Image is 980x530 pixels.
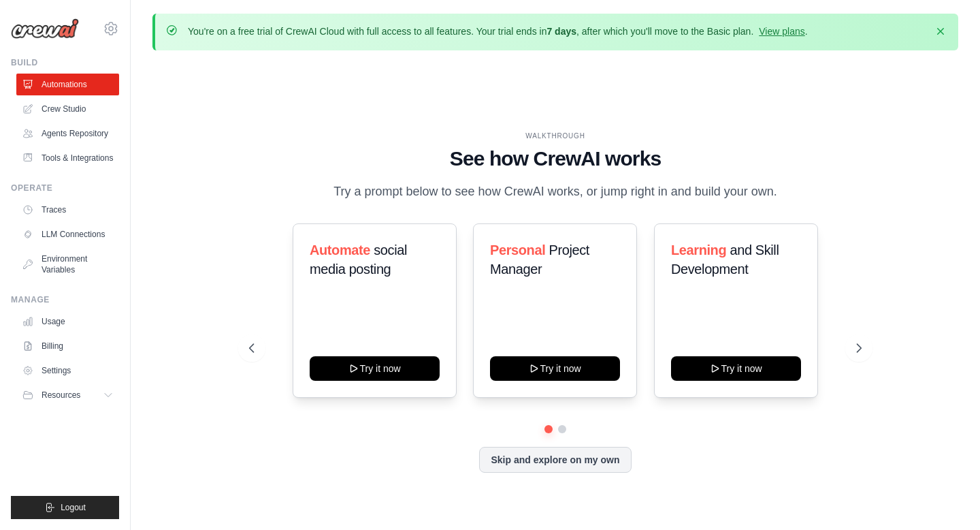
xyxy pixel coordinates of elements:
[249,131,861,141] div: WALKTHROUGH
[16,384,119,406] button: Resources
[479,447,631,473] button: Skip and explore on my own
[11,496,119,519] button: Logout
[16,248,119,281] a: Environment Variables
[16,74,119,95] a: Automations
[671,356,801,381] button: Try it now
[249,146,861,171] h1: See how CrewAI works
[188,25,808,38] p: You're on a free trial of CrewAI Cloud with full access to all features. Your trial ends in , aft...
[61,502,86,513] span: Logout
[327,182,784,202] p: Try a prompt below to see how CrewAI works, or jump right in and build your own.
[490,243,545,258] span: Personal
[16,199,119,221] a: Traces
[759,26,804,37] a: View plans
[16,223,119,245] a: LLM Connections
[310,356,440,381] button: Try it now
[912,465,980,530] iframe: Chat Widget
[671,243,726,258] span: Learning
[42,390,80,401] span: Resources
[16,98,119,120] a: Crew Studio
[490,356,620,381] button: Try it now
[11,18,79,39] img: Logo
[16,147,119,169] a: Tools & Integrations
[16,360,119,381] a: Settings
[11,183,119,193] div: Operate
[16,123,119,144] a: Agents Repository
[310,243,370,258] span: Automate
[16,311,119,332] a: Usage
[11,57,119,68] div: Build
[546,26,576,37] strong: 7 days
[11,294,119,305] div: Manage
[16,335,119,357] a: Billing
[671,243,779,277] span: and Skill Development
